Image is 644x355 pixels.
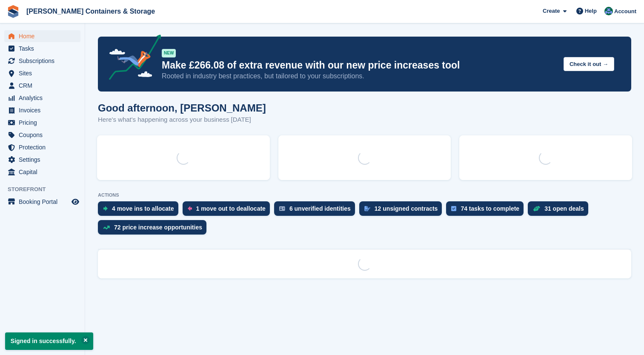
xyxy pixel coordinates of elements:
[19,92,70,104] span: Analytics
[19,30,70,42] span: Home
[162,72,557,81] p: Rooted in industry best practices, but tailored to your subscriptions.
[4,80,80,92] a: menu
[4,55,80,67] a: menu
[19,129,70,141] span: Coupons
[533,206,540,212] img: deal-1b604bf984904fb50ccaf53a9ad4b4a5d6e5aea283cecdc64d6e3604feb123c2.svg
[8,185,85,194] span: Storefront
[4,43,80,54] a: menu
[4,154,80,166] a: menu
[604,7,613,15] img: Ricky Sanmarco
[564,57,614,71] button: Check it out →
[188,206,192,211] img: move_outs_to_deallocate_icon-f764333ba52eb49d3ac5e1228854f67142a1ed5810a6f6cc68b1a99e826820c5.svg
[183,201,274,220] a: 1 move out to deallocate
[19,196,70,208] span: Booking Portal
[614,7,636,16] span: Account
[98,115,266,125] p: Here's what's happening across your business [DATE]
[375,205,438,212] div: 12 unsigned contracts
[544,205,584,212] div: 31 open deals
[543,7,560,15] span: Create
[19,104,70,116] span: Invoices
[112,205,174,212] div: 4 move ins to allocate
[70,197,80,207] a: Preview store
[4,30,80,42] a: menu
[19,67,70,79] span: Sites
[4,129,80,141] a: menu
[4,166,80,178] a: menu
[114,224,202,231] div: 72 price increase opportunities
[585,7,597,15] span: Help
[19,43,70,54] span: Tasks
[102,34,161,83] img: price-adjustments-announcement-icon-8257ccfd72463d97f412b2fc003d46551f7dbcb40ab6d574587a9cd5c0d94...
[103,226,110,229] img: price_increase_opportunities-93ffe204e8149a01c8c9dc8f82e8f89637d9d84a8eef4429ea346261dce0b2c0.svg
[364,206,370,211] img: contract_signature_icon-13c848040528278c33f63329250d36e43548de30e8caae1d1a13099fd9432cc5.svg
[289,205,351,212] div: 6 unverified identities
[19,55,70,67] span: Subscriptions
[19,154,70,166] span: Settings
[162,49,176,57] div: NEW
[98,102,266,114] h1: Good afternoon, [PERSON_NAME]
[19,141,70,153] span: Protection
[4,67,80,79] a: menu
[4,117,80,129] a: menu
[461,205,519,212] div: 74 tasks to complete
[446,201,528,220] a: 74 tasks to complete
[162,59,557,72] p: Make £266.08 of extra revenue with our new price increases tool
[103,206,108,211] img: move_ins_to_allocate_icon-fdf77a2bb77ea45bf5b3d319d69a93e2d87916cf1d5bf7949dd705db3b84f3ca.svg
[4,141,80,153] a: menu
[359,201,447,220] a: 12 unsigned contracts
[196,205,266,212] div: 1 move out to deallocate
[19,80,70,92] span: CRM
[5,332,93,350] p: Signed in successfully.
[451,206,456,211] img: task-75834270c22a3079a89374b754ae025e5fb1db73e45f91037f5363f120a921f8.svg
[274,201,359,220] a: 6 unverified identities
[4,196,80,208] a: menu
[98,192,631,198] p: ACTIONS
[98,201,183,220] a: 4 move ins to allocate
[19,117,70,129] span: Pricing
[7,5,20,18] img: stora-icon-8386f47178a22dfd0bd8f6a31ec36ba5ce8667c1dd55bd0f319d3a0aa187defe.svg
[19,166,70,178] span: Capital
[279,206,285,211] img: verify_identity-adf6edd0f0f0b5bbfe63781bf79b02c33cf7c696d77639b501bdc392416b5a36.svg
[4,92,80,104] a: menu
[23,4,158,18] a: [PERSON_NAME] Containers & Storage
[98,220,211,239] a: 72 price increase opportunities
[528,201,592,220] a: 31 open deals
[4,104,80,116] a: menu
